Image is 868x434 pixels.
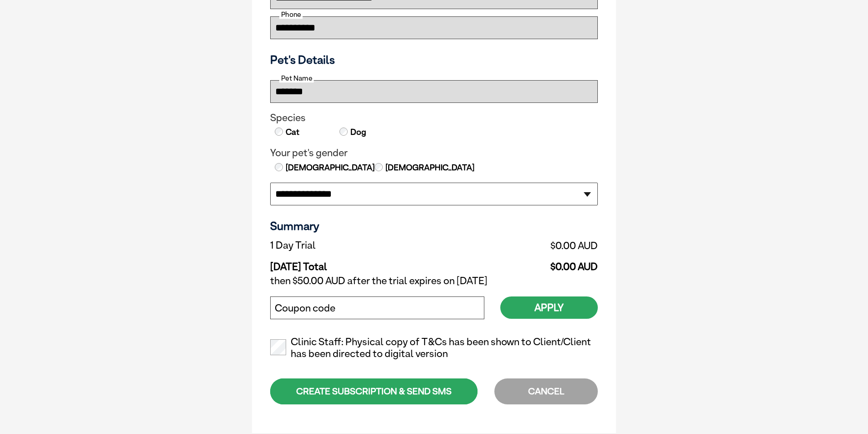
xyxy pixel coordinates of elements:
td: then $50.00 AUD after the trial expires on [DATE] [270,273,598,289]
button: Apply [500,296,598,319]
h3: Pet's Details [267,53,601,66]
td: 1 Day Trial [270,237,448,254]
td: [DATE] Total [270,254,448,273]
legend: Species [270,112,598,124]
h3: Summary [270,219,598,233]
td: $0.00 AUD [448,237,598,254]
div: CREATE SUBSCRIPTION & SEND SMS [270,378,478,404]
legend: Your pet's gender [270,147,598,159]
label: Coupon code [275,302,335,314]
label: Phone [279,10,303,19]
div: CANCEL [494,378,598,404]
label: Clinic Staff: Physical copy of T&Cs has been shown to Client/Client has been directed to digital ... [270,336,598,360]
input: Clinic Staff: Physical copy of T&Cs has been shown to Client/Client has been directed to digital ... [270,339,286,355]
td: $0.00 AUD [448,254,598,273]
